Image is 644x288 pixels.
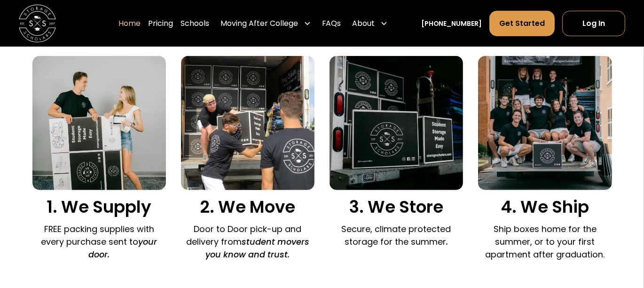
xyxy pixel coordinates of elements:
[220,18,298,29] div: Moving After College
[348,10,392,36] div: About
[32,223,166,261] p: FREE packing supplies with every purchase sent to
[181,56,314,190] img: Door to door pick and delivery.
[32,197,166,217] h3: 1. We Supply
[181,10,209,36] a: Schools
[181,197,314,217] h3: 2. We Move
[330,223,463,248] p: Secure, climate protected storage for the summer
[489,11,555,36] a: Get Started
[88,236,157,260] em: your door.
[330,197,463,217] h3: 3. We Store
[148,10,173,36] a: Pricing
[421,18,482,28] a: [PHONE_NUMBER]
[562,11,626,36] a: Log In
[217,10,315,36] div: Moving After College
[119,10,141,36] a: Home
[446,236,448,248] em: .
[478,223,612,261] p: Ship boxes home for the summer, or to your first apartment after graduation.
[322,10,341,36] a: FAQs
[181,223,314,261] p: Door to Door pick-up and delivery from
[19,5,56,42] a: home
[205,236,309,260] em: student movers you know and trust.
[478,56,612,190] img: We ship your belongings.
[32,56,166,190] img: We supply packing materials.
[352,18,375,29] div: About
[330,56,463,190] img: We store your boxes.
[19,5,56,42] img: Storage Scholars main logo
[478,197,612,217] h3: 4. We Ship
